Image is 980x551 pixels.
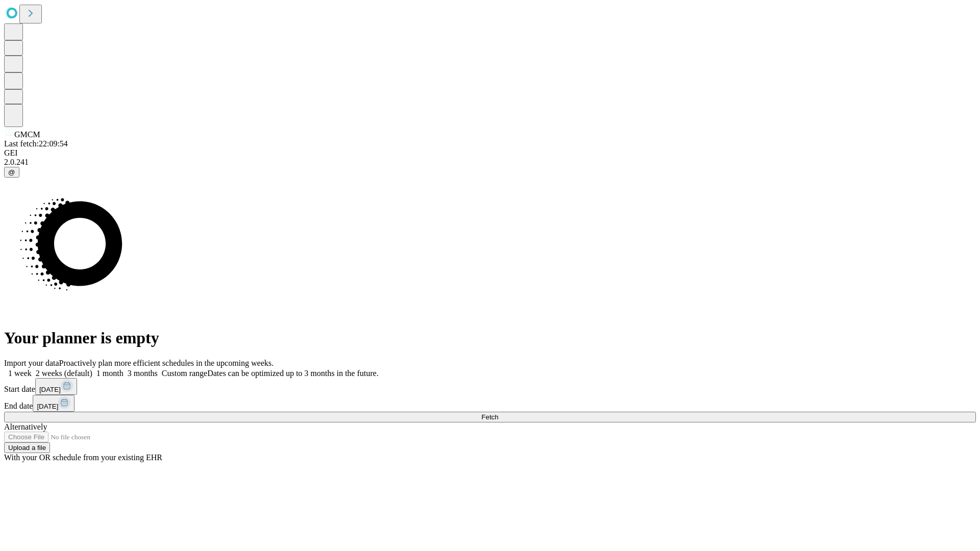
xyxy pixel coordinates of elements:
[4,158,976,167] div: 2.0.241
[8,369,32,378] span: 1 week
[481,413,498,421] span: Fetch
[4,359,59,367] span: Import your data
[4,395,976,412] div: End date
[33,395,75,412] button: [DATE]
[4,329,976,347] h1: Your planner is empty
[4,453,162,462] span: With your OR schedule from your existing EHR
[39,386,61,393] span: [DATE]
[128,369,158,378] span: 3 months
[162,369,207,378] span: Custom range
[37,403,58,410] span: [DATE]
[35,378,77,395] button: [DATE]
[4,412,976,422] button: Fetch
[4,378,976,395] div: Start date
[4,139,68,148] span: Last fetch: 22:09:54
[59,359,274,367] span: Proactively plan more efficient schedules in the upcoming weeks.
[4,148,976,158] div: GEI
[207,369,378,378] span: Dates can be optimized up to 3 months in the future.
[14,130,40,139] span: GMCM
[4,422,47,431] span: Alternatively
[4,442,50,453] button: Upload a file
[4,167,19,178] button: @
[8,168,15,176] span: @
[36,369,92,378] span: 2 weeks (default)
[96,369,124,378] span: 1 month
